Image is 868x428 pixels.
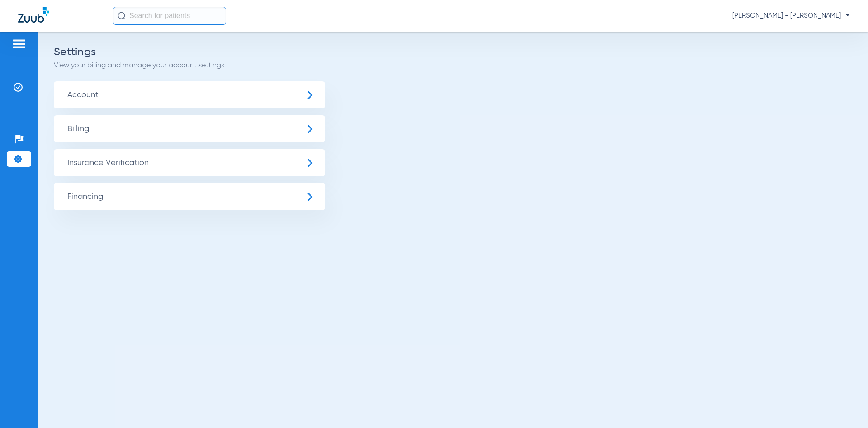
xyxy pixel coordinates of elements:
p: View your billing and manage your account settings. [54,61,852,70]
span: [PERSON_NAME] - [PERSON_NAME] [732,11,850,20]
img: Search Icon [118,12,126,20]
h2: Settings [54,47,852,56]
span: Insurance Verification [54,149,325,176]
img: Zuub Logo [18,7,49,23]
img: hamburger-icon [12,38,26,49]
input: Search for patients [113,7,226,25]
span: Account [54,81,325,108]
span: Financing [54,183,325,210]
span: Billing [54,115,325,142]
